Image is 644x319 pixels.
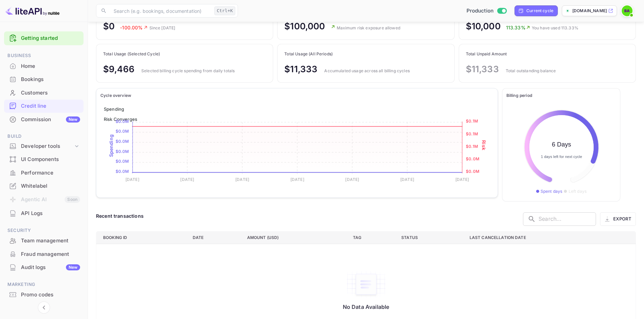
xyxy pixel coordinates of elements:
tspan: $0.0M [466,156,479,161]
tspan: $0.1M [466,118,478,124]
img: LiteAPI logo [5,5,59,16]
p: -100.00% [120,24,148,31]
input: Search... [539,212,596,226]
a: Home [4,60,84,72]
p: ● Left days [564,188,587,194]
th: Last cancellation date [464,231,636,244]
tspan: $0.0M [116,139,129,144]
tspan: [DATE] [400,177,414,182]
div: UI Components [4,153,84,166]
img: empty-state-table.svg [346,270,386,298]
div: Bookings [21,76,80,83]
a: Bookings [4,73,84,85]
tspan: [DATE] [180,177,194,182]
a: Customers [4,86,84,99]
th: Amount (USD) [242,231,348,244]
div: Home [4,60,84,73]
text: Risk [481,140,487,150]
p: [DOMAIN_NAME] [572,8,607,14]
p: Billing period [506,92,616,99]
tspan: $0.0M [116,169,129,174]
div: Switch to Sandbox mode [464,7,509,15]
button: Export [600,212,636,226]
p: $100,000 [284,20,325,33]
div: Recent transactions [96,212,144,219]
tspan: [DATE] [235,177,249,182]
tspan: $0.0M [116,159,129,164]
p: Total Usage (Selected Cycle) [103,51,235,57]
p: $0 [103,20,115,33]
div: Commission [21,116,80,124]
div: Home [21,62,80,70]
a: Getting started [21,34,80,42]
div: Ctrl+K [214,6,235,15]
th: Tag [348,231,396,244]
div: API Logs [4,207,84,220]
p: No Data Available [343,303,389,310]
p: Accumulated usage across all billing cycles [324,68,409,74]
span: Security [4,227,84,234]
div: API Logs [21,210,80,217]
div: UI Components [21,156,80,163]
p: Total outstanding balance [506,68,556,74]
div: Whitelabel [21,182,80,190]
tspan: [DATE] [290,177,304,182]
div: Current cycle [526,8,553,14]
div: Team management [21,237,80,245]
tspan: $0.0M [116,118,129,124]
a: Performance [4,166,84,179]
p: Total Usage (All Periods) [284,51,410,57]
div: Developer tools [4,140,84,152]
a: Whitelabel [4,180,84,192]
div: Bookings [4,73,84,86]
p: Since [DATE] [149,25,175,31]
button: Collapse navigation [38,301,50,314]
th: Booking ID [96,231,187,244]
tspan: $0.0M [116,149,129,154]
p: $9,466 [103,62,135,76]
span: Production [467,7,494,15]
a: Team management [4,234,84,247]
div: Audit logsNew [4,261,84,274]
tspan: $0.1M [466,131,478,136]
a: CommissionNew [4,113,84,126]
div: Fraud management [4,248,84,261]
span: Build [4,133,84,140]
tspan: [DATE] [455,177,469,182]
a: Fraud management [4,248,84,260]
p: $10,000 [466,20,501,33]
div: CommissionNew [4,113,84,126]
tspan: [DATE] [345,177,359,182]
div: Team management [4,234,84,247]
div: Developer tools [21,142,73,150]
p: You have used 113.33% [532,25,578,31]
div: Promo codes [21,291,80,299]
p: Total Unpaid Amount [466,51,556,57]
span: Marketing [4,281,84,288]
th: Status [396,231,464,244]
p: Cycle overview [100,92,494,99]
a: Promo codes [4,288,84,301]
a: Audit logsNew [4,261,84,273]
div: Whitelabel [4,180,84,193]
span: Risk Converges [104,116,137,122]
tspan: $0.1M [466,143,478,149]
a: Credit line [4,100,84,112]
text: Spending [108,134,114,157]
p: Maximum risk exposure allowed [337,25,400,31]
p: Selected billing cycle spending from daily totals [141,68,235,74]
tspan: $0.0M [116,129,129,134]
p: 113.33% [506,24,530,31]
a: UI Components [4,153,84,165]
div: Customers [21,89,80,97]
th: Date [187,231,242,244]
p: ● Spent days [536,188,563,194]
div: New [66,264,80,270]
div: Performance [21,169,80,177]
div: Fraud management [21,250,80,258]
tspan: $0.0M [466,169,479,174]
input: Search (e.g. bookings, documentation) [110,4,212,18]
div: Performance [4,166,84,180]
p: $11,333 [466,62,499,76]
div: Credit line [21,102,80,110]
